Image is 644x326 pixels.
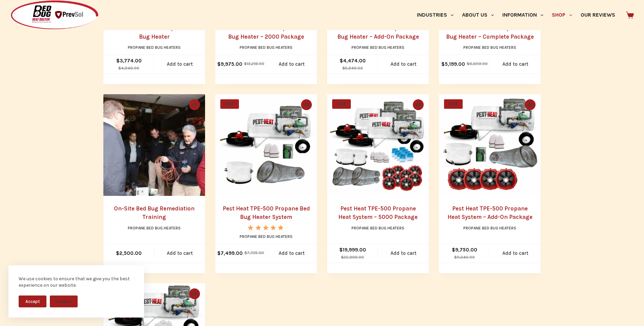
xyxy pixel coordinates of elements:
[336,24,420,40] a: Black Widow 800 Propane Bed Bug Heater – Add-On Package
[339,247,366,253] bdi: 19,999.00
[114,205,195,221] a: On-Site Bed Bug Remediation Training
[338,205,418,221] a: Pest Heat TPE-500 Propane Heat System – 5000 Package
[490,244,541,263] a: Add to cart: “Pest Heat TPE-500 Propane Heat System - Add-On Package”
[116,250,142,256] bdi: 2,500.00
[339,247,343,253] span: $
[50,296,78,307] button: Decline
[224,24,308,40] a: Black Widow 800 Propane Bed Bug Heater – 2000 Package
[217,61,242,67] bdi: 9,975.00
[240,234,293,239] a: Propane Bed Bug Heaters
[128,226,181,230] a: Propane Bed Bug Heaters
[463,226,516,230] a: Propane Bed Bug Heaters
[340,58,366,64] bdi: 4,474.00
[19,296,46,307] button: Accept
[266,55,317,74] a: Add to cart: “Black Widow 800 Propane Bed Bug Heater - 2000 Package”
[223,205,310,221] a: Pest Heat TPE-500 Propane Bed Bug Heater System
[240,45,293,50] a: Propane Bed Bug Heaters
[220,99,239,109] span: SALE
[351,45,404,50] a: Propane Bed Bug Heaters
[244,250,247,255] span: $
[444,99,463,109] span: SALE
[118,66,121,70] span: $
[378,55,429,74] a: Add to cart: “Black Widow 800 Propane Bed Bug Heater - Add-On Package”
[454,255,457,260] span: $
[341,255,344,260] span: $
[266,244,317,263] a: Add to cart: “Pest Heat TPE-500 Propane Bed Bug Heater System”
[244,61,264,66] bdi: 13,218.00
[342,66,345,70] span: $
[103,94,205,196] a: On-Site Bed Bug Remediation Training
[467,61,469,66] span: $
[217,61,221,67] span: $
[490,55,541,74] a: Add to cart: “Black Widow 800 Propane Bed Bug Heater - Complete Package”
[413,99,424,110] button: Quick view toggle
[116,250,119,256] span: $
[342,66,363,70] bdi: 5,649.00
[19,276,134,289] div: We use cookies to ensure that we give you the best experience on our website.
[154,244,205,263] a: Add to cart: “On-Site Bed Bug Remediation Training”
[454,255,475,260] bdi: 11,340.00
[447,205,532,221] a: Pest Heat TPE-500 Propane Heat System – Add-On Package
[116,58,142,64] bdi: 3,774.00
[217,250,221,256] span: $
[452,247,455,253] span: $
[215,94,317,196] a: Pest Heat TPE-500 Propane Bed Bug Heater System
[154,55,205,74] a: Add to cart: “Black Widow 800 Propane Bed Bug Heater”
[378,244,429,263] a: Add to cart: “Pest Heat TPE-500 Propane Heat System - 5000 Package”
[327,94,429,196] a: Pest Heat TPE-500 Propane Heat System - 5000 Package
[301,99,312,110] button: Quick view toggle
[128,45,181,50] a: Propane Bed Bug Heaters
[244,61,247,66] span: $
[189,288,200,299] button: Quick view toggle
[341,255,364,260] bdi: 22,999.00
[332,99,351,109] span: SALE
[248,225,284,230] div: Rated 5.00 out of 5
[113,24,196,40] a: Black Widow 800 Propane Bed Bug Heater
[525,99,536,110] button: Quick view toggle
[467,61,488,66] bdi: 6,609.00
[340,58,343,64] span: $
[118,66,139,70] bdi: 4,949.00
[116,58,120,64] span: $
[217,250,243,256] bdi: 7,499.00
[351,226,404,230] a: Propane Bed Bug Heaters
[439,94,541,196] a: Pest Heat TPE-500 Propane Heat System - Add-On Package
[248,225,284,246] span: Rated out of 5
[452,247,477,253] bdi: 9,750.00
[5,3,26,23] button: Open LiveChat chat widget
[244,250,264,255] bdi: 7,725.00
[189,99,200,110] button: Quick view toggle
[441,61,445,67] span: $
[446,24,534,40] a: Black Widow 800 Propane Bed Bug Heater – Complete Package
[463,45,516,50] a: Propane Bed Bug Heaters
[441,61,465,67] bdi: 5,199.00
